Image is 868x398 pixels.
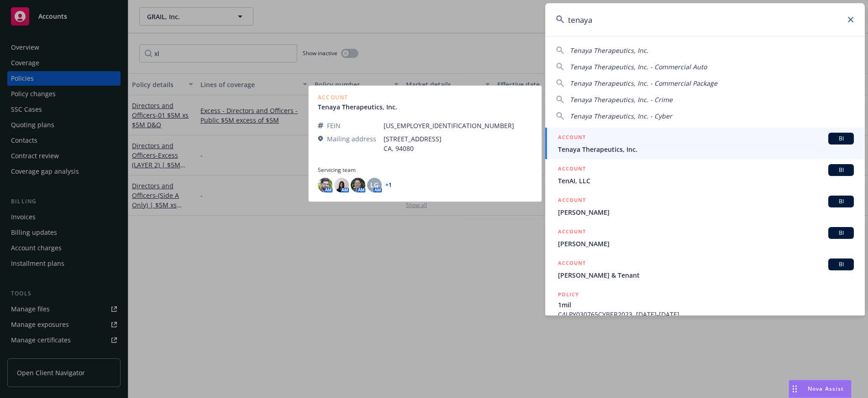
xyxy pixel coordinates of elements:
span: Tenaya Therapeutics, Inc. [558,145,854,154]
span: Tenaya Therapeutics, Inc. [570,46,648,55]
span: BI [832,260,850,269]
a: ACCOUNTBITenaya Therapeutics, Inc. [545,128,865,159]
h5: ACCOUNT [558,133,586,144]
h5: ACCOUNT [558,258,586,269]
span: BI [832,166,850,174]
span: [PERSON_NAME] & Tenant [558,270,854,280]
button: Nova Assist [789,380,852,398]
h5: POLICY [558,290,579,299]
span: BI [832,197,850,206]
span: BI [832,134,850,143]
span: [PERSON_NAME] [558,207,854,217]
a: ACCOUNTBI[PERSON_NAME] [545,191,865,222]
span: Tenaya Therapeutics, Inc. - Cyber [570,112,672,120]
span: C4LPY030765CYBER2023, [DATE]-[DATE] [558,310,854,319]
a: POLICY1milC4LPY030765CYBER2023, [DATE]-[DATE] [545,285,865,324]
span: [PERSON_NAME] [558,239,854,248]
a: ACCOUNTBI[PERSON_NAME] & Tenant [545,253,865,285]
h5: ACCOUNT [558,196,586,207]
span: Tenaya Therapeutics, Inc. - Crime [570,95,673,104]
span: Tenaya Therapeutics, Inc. - Commercial Auto [570,62,707,71]
span: BI [832,229,850,237]
h5: ACCOUNT [558,227,586,238]
a: ACCOUNTBITenAI, LLC [545,159,865,191]
div: Drag to move [789,380,800,398]
a: ACCOUNTBI[PERSON_NAME] [545,222,865,253]
span: 1mil [558,300,854,310]
span: Nova Assist [808,385,844,393]
span: Tenaya Therapeutics, Inc. - Commercial Package [570,79,717,88]
input: Search... [545,3,865,36]
span: TenAI, LLC [558,176,854,186]
h5: ACCOUNT [558,164,586,175]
